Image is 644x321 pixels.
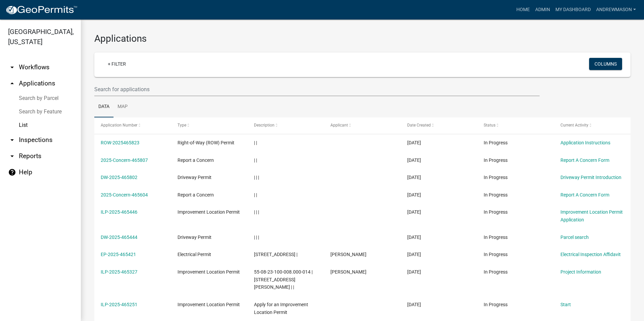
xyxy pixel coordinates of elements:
[8,63,16,71] i: arrow_drop_down
[94,117,171,134] datatable-header-cell: Application Number
[8,152,16,160] i: arrow_drop_down
[8,136,16,144] i: arrow_drop_down
[101,140,139,145] a: ROW-2025465823
[484,140,508,145] span: In Progress
[114,96,132,118] a: Map
[554,117,631,134] datatable-header-cell: Current Activity
[484,302,508,307] span: In Progress
[254,302,308,315] span: Apply for an Improvement Location Permit
[178,123,186,128] span: Type
[178,269,240,275] span: Improvement Location Permit
[330,252,366,257] span: Robert A Walker
[101,302,137,307] a: ILP-2025-465251
[484,175,508,180] span: In Progress
[248,117,324,134] datatable-header-cell: Description
[533,3,553,16] a: Admin
[407,269,421,275] span: 08/18/2025
[94,33,631,44] h3: Applications
[254,192,257,198] span: | |
[407,209,421,215] span: 08/18/2025
[102,58,131,70] a: + Filter
[101,235,137,240] a: DW-2025-465444
[407,157,421,163] span: 08/19/2025
[171,117,247,134] datatable-header-cell: Type
[560,157,609,163] a: Report A Concern Form
[514,3,533,16] a: Home
[101,269,137,275] a: ILP-2025-465327
[178,209,240,215] span: Improvement Location Permit
[101,209,137,215] a: ILP-2025-465446
[484,235,508,240] span: In Progress
[560,302,571,307] a: Start
[178,302,240,307] span: Improvement Location Permit
[254,140,257,145] span: | |
[254,252,297,257] span: 8679 N HUGGIN HOLLOW LN |
[94,96,114,118] a: Data
[254,157,257,163] span: | |
[560,123,588,128] span: Current Activity
[101,157,148,163] a: 2025-Concern-465807
[484,269,508,275] span: In Progress
[254,175,259,180] span: | | |
[560,209,623,222] a: Improvement Location Permit Application
[407,123,431,128] span: Date Created
[560,175,621,180] a: Driveway Permit Introduction
[553,3,593,16] a: My Dashboard
[593,3,639,16] a: AndrewMason
[178,175,212,180] span: Driveway Permit
[407,192,421,198] span: 08/18/2025
[8,79,16,87] i: arrow_drop_up
[178,192,214,198] span: Report a Concern
[324,117,400,134] datatable-header-cell: Applicant
[94,82,540,96] input: Search for applications
[178,157,214,163] span: Report a Concern
[560,235,589,240] a: Parcel search
[254,123,275,128] span: Description
[484,252,508,257] span: In Progress
[477,117,554,134] datatable-header-cell: Status
[484,209,508,215] span: In Progress
[101,252,136,257] a: EP-2025-465421
[484,192,508,198] span: In Progress
[407,235,421,240] span: 08/18/2025
[330,269,366,275] span: Randy dickman
[101,175,137,180] a: DW-2025-465802
[589,58,622,70] button: Columns
[484,157,508,163] span: In Progress
[407,302,421,307] span: 08/18/2025
[178,252,211,257] span: Electrical Permit
[484,123,495,128] span: Status
[560,252,621,257] a: Electrical Inspection Affidavit
[101,192,148,198] a: 2025-Concern-465604
[254,209,259,215] span: | | |
[560,192,609,198] a: Report A Concern Form
[254,269,313,290] span: 55-08-23-100-008.000-014 | 3975 BALLINGER RD | |
[101,123,137,128] span: Application Number
[407,140,421,145] span: 08/19/2025
[560,140,610,145] a: Application Instructions
[401,117,477,134] datatable-header-cell: Date Created
[8,168,16,176] i: help
[178,140,234,145] span: Right-of-Way (ROW) Permit
[330,123,348,128] span: Applicant
[254,235,259,240] span: | | |
[178,235,212,240] span: Driveway Permit
[407,175,421,180] span: 08/19/2025
[560,269,601,275] a: Project Information
[407,252,421,257] span: 08/18/2025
